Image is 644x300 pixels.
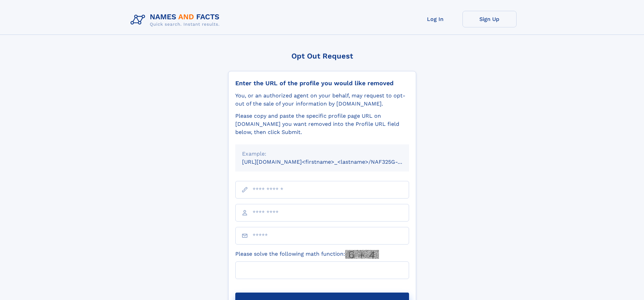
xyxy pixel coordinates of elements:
[228,52,416,60] div: Opt Out Request
[235,92,409,108] div: You, or an authorized agent on your behalf, may request to opt-out of the sale of your informatio...
[242,159,422,165] small: [URL][DOMAIN_NAME]<firstname>_<lastname>/NAF325G-xxxxxxxx
[235,112,409,136] div: Please copy and paste the specific profile page URL on [DOMAIN_NAME] you want removed into the Pr...
[235,79,409,87] div: Enter the URL of the profile you would like removed
[235,250,379,259] label: Please solve the following math function:
[242,150,402,158] div: Example:
[128,11,225,29] img: Logo Names and Facts
[408,11,462,27] a: Log In
[462,11,517,27] a: Sign Up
